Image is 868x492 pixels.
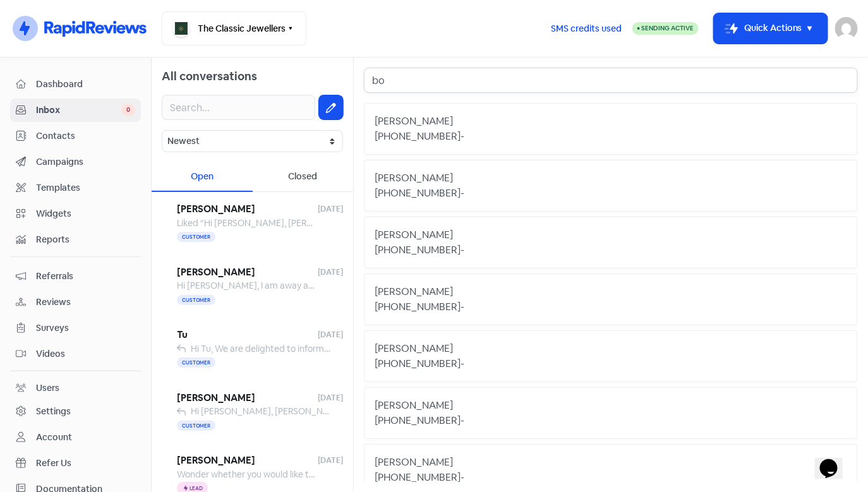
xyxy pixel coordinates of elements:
[461,186,464,201] div: -
[177,328,318,342] span: Tu
[375,284,847,299] div: [PERSON_NAME]
[375,356,461,371] div: [PHONE_NUMBER]
[177,469,755,480] span: Wonder whether you would like to buy my jade bangle with gold and diamonds. I can share a photo a...
[36,321,135,335] span: Surveys
[375,413,461,428] div: [PHONE_NUMBER]
[835,17,858,40] img: User
[10,452,141,475] a: Refer Us
[177,421,215,431] span: Customer
[36,296,135,309] span: Reviews
[36,381,59,395] div: Users
[36,104,121,117] span: Inbox
[461,243,464,258] div: -
[36,207,135,220] span: Widgets
[253,162,354,192] div: Closed
[375,470,461,485] div: [PHONE_NUMBER]
[318,392,343,404] span: [DATE]
[375,455,847,470] div: [PERSON_NAME]
[121,104,135,116] span: 0
[177,202,318,217] span: [PERSON_NAME]
[461,470,464,485] div: -
[162,11,306,45] button: The Classic Jewellers
[36,431,72,444] div: Account
[714,13,828,44] button: Quick Actions
[364,68,858,93] input: Search...
[36,155,135,169] span: Campaigns
[375,129,461,144] div: [PHONE_NUMBER]
[461,129,464,144] div: -
[177,265,318,280] span: [PERSON_NAME]
[36,78,135,91] span: Dashboard
[190,486,203,491] span: Lead
[10,73,141,96] a: Dashboard
[10,316,141,340] a: Surveys
[162,95,315,120] input: Search...
[375,186,461,201] div: [PHONE_NUMBER]
[10,291,141,314] a: Reviews
[375,171,847,186] div: [PERSON_NAME]
[375,299,461,315] div: [PHONE_NUMBER]
[10,265,141,288] a: Referrals
[10,176,141,200] a: Templates
[36,347,135,361] span: Videos
[10,376,141,400] a: Users
[10,342,141,366] a: Videos
[815,441,855,479] iframe: chat widget
[10,99,141,122] a: Inbox 0
[318,455,343,466] span: [DATE]
[177,453,318,468] span: [PERSON_NAME]
[10,426,141,449] a: Account
[177,232,215,242] span: Customer
[318,267,343,278] span: [DATE]
[36,233,135,246] span: Reports
[10,228,141,251] a: Reports
[461,299,464,315] div: -
[375,398,847,413] div: [PERSON_NAME]
[36,129,135,143] span: Contacts
[318,329,343,340] span: [DATE]
[177,391,318,405] span: [PERSON_NAME]
[152,162,253,192] div: Open
[10,400,141,423] a: Settings
[551,22,622,35] span: SMS credits used
[375,227,847,243] div: [PERSON_NAME]
[177,280,726,291] span: Hi [PERSON_NAME], I am away at work at the moment so I will let you know when we are thinking of ...
[36,405,71,418] div: Settings
[177,295,215,305] span: Customer
[10,124,141,148] a: Contacts
[461,356,464,371] div: -
[162,69,257,83] span: All conversations
[10,150,141,174] a: Campaigns
[461,413,464,428] div: -
[375,243,461,258] div: [PHONE_NUMBER]
[318,203,343,215] span: [DATE]
[10,202,141,225] a: Widgets
[632,21,699,36] a: Sending Active
[177,357,215,368] span: Customer
[36,181,135,195] span: Templates
[36,270,135,283] span: Referrals
[375,114,847,129] div: [PERSON_NAME]
[36,457,135,470] span: Refer Us
[375,341,847,356] div: [PERSON_NAME]
[540,21,632,34] a: SMS credits used
[641,24,694,32] span: Sending Active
